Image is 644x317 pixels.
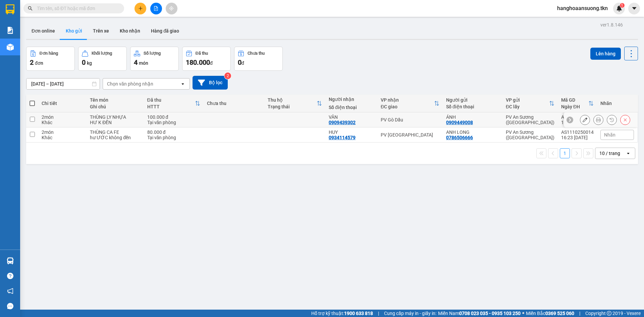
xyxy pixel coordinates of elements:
[621,3,623,8] span: 1
[384,310,436,317] span: Cung cấp máy in - giấy in:
[28,6,33,11] span: search
[446,114,499,120] div: ÁNH
[90,120,140,125] div: HƯ K ĐỀN
[561,104,588,109] div: Ngày ĐH
[147,120,200,125] div: Tại văn phòng
[150,3,162,14] button: file-add
[616,5,622,11] img: icon-new-feature
[264,95,325,112] th: Toggle SortBy
[90,114,140,120] div: THÙNG LY NHỰA
[502,95,558,112] th: Toggle SortBy
[42,101,83,106] div: Chi tiết
[90,135,140,140] div: hư ƯỚC không đền
[146,23,184,39] button: Hàng đã giao
[6,4,14,14] img: logo-vxr
[561,97,588,103] div: Mã GD
[241,60,244,66] span: đ
[561,129,594,135] div: AS1110250014
[522,312,524,315] span: ⚪️
[35,60,43,66] span: đơn
[207,101,261,106] div: Chưa thu
[196,51,208,56] div: Đã thu
[329,120,356,125] div: 0909439302
[329,97,374,102] div: Người nhận
[600,101,634,106] div: Nhãn
[561,120,594,125] div: 16:37 [DATE]
[82,58,86,66] span: 0
[600,21,623,29] div: ver 1.8.146
[580,115,590,125] div: Sửa đơn hàng
[114,23,146,39] button: Kho nhận
[134,58,138,66] span: 4
[210,60,213,66] span: đ
[90,97,140,103] div: Tên món
[78,47,127,71] button: Khối lượng0kg
[599,150,620,157] div: 10 / trang
[329,135,356,140] div: 0934114579
[381,104,434,109] div: ĐC giao
[545,311,574,316] strong: 0369 525 060
[144,95,204,112] th: Toggle SortBy
[139,60,148,66] span: món
[552,4,613,12] span: hanghoaansuong.tkn
[459,311,521,316] strong: 0708 023 035 - 0935 103 250
[561,114,594,120] div: AS1110250015
[138,6,143,11] span: plus
[620,3,625,8] sup: 1
[147,97,195,103] div: Đã thu
[506,104,549,109] div: ĐC lấy
[344,311,373,316] strong: 1900 633 818
[268,97,317,103] div: Thu hộ
[26,47,75,71] button: Đơn hàng2đơn
[248,51,265,56] div: Chưa thu
[628,3,640,14] button: caret-down
[42,135,83,140] div: Khác
[626,151,631,156] svg: open
[381,117,439,122] div: PV Gò Dầu
[7,257,14,264] img: warehouse-icon
[446,97,499,103] div: Người gửi
[169,6,174,11] span: aim
[144,51,161,56] div: Số lượng
[186,58,210,66] span: 180.000
[224,72,231,79] sup: 2
[90,129,140,135] div: THÙNG CA FE
[130,47,179,71] button: Số lượng4món
[446,135,473,140] div: 0786506666
[147,129,200,135] div: 80.000 đ
[87,60,92,66] span: kg
[377,95,443,112] th: Toggle SortBy
[90,104,140,109] div: Ghi chú
[154,6,158,11] span: file-add
[590,48,621,60] button: Lên hàng
[26,23,60,39] button: Đơn online
[526,310,574,317] span: Miền Bắc
[88,23,114,39] button: Trên xe
[147,104,195,109] div: HTTT
[311,310,373,317] span: Hỗ trợ kỹ thuật:
[329,129,374,135] div: HUY
[30,58,34,66] span: 2
[381,132,439,138] div: PV [GEOGRAPHIC_DATA]
[147,135,200,140] div: Tại văn phòng
[561,135,594,140] div: 16:23 [DATE]
[579,310,580,317] span: |
[631,5,637,11] span: caret-down
[446,104,499,109] div: Số điện thoại
[7,303,13,309] span: message
[381,97,434,103] div: VP nhận
[180,81,185,87] svg: open
[7,27,14,34] img: solution-icon
[268,104,317,109] div: Trạng thái
[329,114,374,120] div: VÂN
[7,288,13,294] span: notification
[7,273,13,279] span: question-circle
[92,51,112,56] div: Khối lượng
[560,148,570,158] button: 1
[42,129,83,135] div: 2 món
[42,120,83,125] div: Khác
[329,105,374,110] div: Số điện thoại
[446,120,473,125] div: 0909449008
[26,78,100,89] input: Select a date range.
[438,310,521,317] span: Miền Nam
